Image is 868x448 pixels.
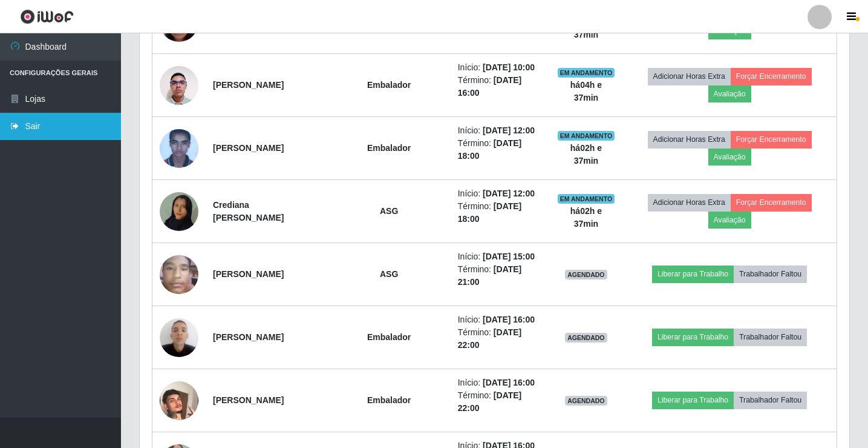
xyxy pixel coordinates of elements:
strong: Embalador [367,395,411,405]
time: [DATE] 12:00 [483,125,535,135]
li: Início: [458,187,543,200]
span: EM ANDAMENTO [558,68,615,78]
button: Adicionar Horas Extra [648,68,731,85]
li: Início: [458,250,543,263]
time: [DATE] 12:00 [483,189,535,198]
img: CoreUI Logo [20,9,74,24]
span: EM ANDAMENTO [558,194,615,204]
strong: Crediana [PERSON_NAME] [213,200,284,222]
strong: [PERSON_NAME] [213,332,284,342]
li: Término: [458,137,543,162]
img: 1746465298396.jpeg [160,59,198,111]
span: AGENDADO [565,270,607,279]
strong: há 02 h e 37 min [570,143,602,165]
button: Avaliação [708,149,751,165]
button: Trabalhador Faltou [734,266,807,283]
li: Início: [458,313,543,326]
li: Término: [458,326,543,352]
li: Término: [458,389,543,415]
strong: há 04 h e 37 min [570,80,602,102]
button: Adicionar Horas Extra [648,194,731,211]
strong: Embalador [367,332,411,342]
li: Término: [458,200,543,226]
li: Início: [458,61,543,74]
li: Término: [458,263,543,289]
button: Forçar Encerramento [731,194,812,211]
button: Liberar para Trabalho [652,392,734,409]
li: Término: [458,74,543,99]
button: Forçar Encerramento [731,131,812,148]
button: Trabalhador Faltou [734,392,807,409]
img: 1673386012464.jpeg [160,123,198,173]
button: Avaliação [708,85,751,102]
img: 1701349754449.jpeg [160,312,198,363]
img: 1726002463138.jpeg [160,366,198,435]
strong: ASG [380,206,398,216]
time: [DATE] 15:00 [483,252,535,261]
li: Início: [458,124,543,137]
strong: ASG [380,269,398,279]
time: [DATE] 10:00 [483,62,535,72]
span: AGENDADO [565,396,607,406]
strong: [PERSON_NAME] [213,80,284,90]
strong: Embalador [367,143,411,153]
span: EM ANDAMENTO [558,131,615,141]
button: Liberar para Trabalho [652,329,734,346]
strong: [PERSON_NAME] [213,269,284,279]
button: Forçar Encerramento [731,68,812,85]
img: 1755289367859.jpeg [160,177,198,246]
button: Trabalhador Faltou [734,329,807,346]
strong: [PERSON_NAME] [213,143,284,153]
time: [DATE] 16:00 [483,315,535,324]
strong: há 02 h e 37 min [570,206,602,229]
button: Adicionar Horas Extra [648,131,731,148]
strong: [PERSON_NAME] [213,395,284,405]
strong: Embalador [367,80,411,90]
img: 1692639768507.jpeg [160,249,198,300]
span: AGENDADO [565,333,607,343]
button: Liberar para Trabalho [652,266,734,283]
button: Avaliação [708,212,751,229]
li: Início: [458,376,543,389]
time: [DATE] 16:00 [483,378,535,387]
